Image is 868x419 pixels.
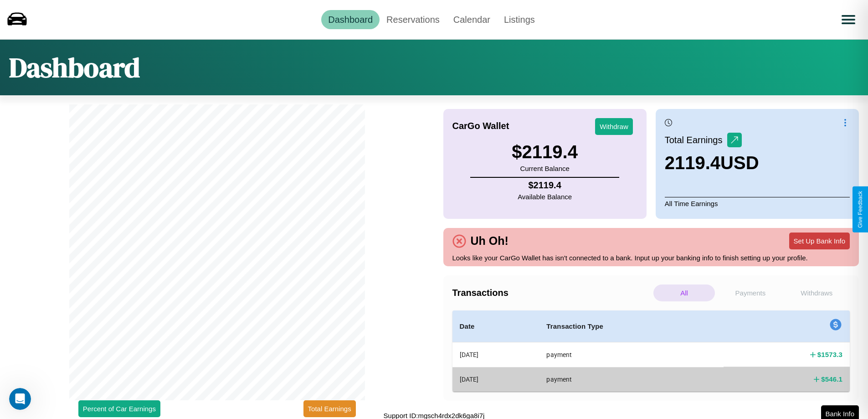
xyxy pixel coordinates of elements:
[786,285,847,301] p: Withdraws
[789,233,850,249] button: Set Up Bank Info
[452,252,850,264] p: Looks like your CarGo Wallet has isn't connected to a bank. Input up your banking info to finish ...
[321,10,380,29] a: Dashboard
[857,191,863,228] div: Give Feedback
[653,285,715,301] p: All
[452,121,509,131] h4: CarGo Wallet
[512,162,578,175] p: Current Balance
[452,342,539,367] th: [DATE]
[518,191,572,203] p: Available Balance
[719,285,781,301] p: Payments
[665,132,727,148] p: Total Earnings
[466,234,513,248] h4: Uh Oh!
[452,288,651,298] h4: Transactions
[665,197,850,210] p: All Time Earnings
[452,310,850,392] table: simple table
[497,10,542,29] a: Listings
[380,10,447,29] a: Reservations
[821,374,842,384] h4: $ 546.1
[512,142,578,162] h3: $ 2119.4
[9,49,140,86] h1: Dashboard
[595,118,633,135] button: Withdraw
[447,10,497,29] a: Calendar
[539,367,724,391] th: payment
[78,400,160,417] button: Percent of Car Earnings
[518,180,572,191] h4: $ 2119.4
[452,367,539,391] th: [DATE]
[546,321,716,332] h4: Transaction Type
[836,7,861,32] button: Open menu
[665,153,759,173] h3: 2119.4 USD
[303,400,356,417] button: Total Earnings
[460,321,532,332] h4: Date
[817,350,842,359] h4: $ 1573.3
[539,342,724,367] th: payment
[9,388,31,410] iframe: Intercom live chat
